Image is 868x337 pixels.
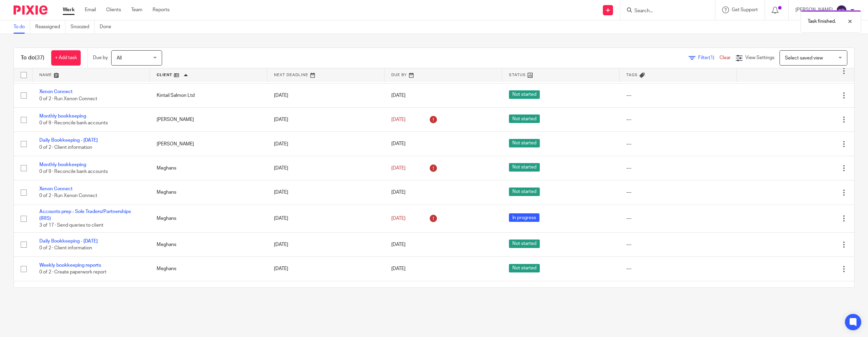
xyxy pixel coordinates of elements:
span: View Settings [745,55,774,60]
td: [DATE] [267,108,384,132]
img: svg%3E [836,5,847,16]
span: [DATE] [391,142,406,146]
div: --- [626,92,730,99]
a: Clear [719,55,731,60]
td: [DATE] [267,132,384,156]
span: 0 of 9 · Reconcile bank accounts [39,121,108,125]
a: Reassigned [35,20,65,34]
a: + Add task [51,50,81,66]
span: All [117,56,122,60]
span: Not started [509,90,540,99]
div: --- [626,189,730,196]
td: [PERSON_NAME] [150,108,267,132]
td: [DATE] [267,156,384,180]
span: Not started [509,163,540,172]
td: Meghans [150,180,267,205]
a: Email [85,6,96,13]
span: Tags [626,73,638,77]
span: Not started [509,139,540,147]
a: Snoozed [71,20,95,34]
span: [DATE] [391,190,406,195]
span: (37) [35,55,44,60]
h1: To do [21,54,44,61]
span: Not started [509,264,540,272]
div: --- [626,215,730,222]
a: Xenon Connect [39,89,73,94]
span: Not started [509,240,540,248]
a: Monthly bookkeeping [39,162,86,167]
a: Daily Bookkeeping - [DATE] [39,138,98,143]
td: Meghans [150,232,267,256]
td: Meghans [150,257,267,281]
td: [DATE] [267,232,384,256]
span: [DATE] [391,216,406,221]
span: 0 of 2 · Client information [39,246,92,250]
div: --- [626,241,730,248]
span: Select saved view [785,56,823,60]
td: RM Building & Joinery Ltd [150,281,267,305]
div: --- [626,265,730,272]
a: Clients [106,6,121,13]
div: --- [626,141,730,147]
span: (1) [709,55,714,60]
p: Task finished. [808,18,836,25]
a: Daily Bookkeeping - [DATE] [39,239,98,244]
p: Due by [93,54,108,61]
td: [DATE] [267,257,384,281]
a: Monthly bookkeeping [39,287,86,292]
a: Team [131,6,142,13]
span: 3 of 17 · Send queries to client [39,223,103,228]
span: Not started [509,114,540,123]
a: Xenon Connect [39,187,73,191]
a: Weekly bookkeeping reports [39,263,101,268]
a: Work [63,6,75,13]
a: Reports [153,6,170,13]
td: [DATE] [267,281,384,305]
span: 0 of 2 · Client information [39,145,92,150]
img: Pixie [14,5,47,15]
span: In progress [509,213,539,222]
td: [DATE] [267,180,384,205]
a: Accounts prep - Sole Traders/Partnerships (IRIS) [39,209,131,221]
span: 0 of 2 · Create paperwork report [39,270,106,275]
td: [PERSON_NAME] [150,132,267,156]
a: To do [14,20,30,34]
td: Meghans [150,205,267,232]
span: Not started [509,188,540,196]
span: [DATE] [391,266,406,271]
span: 0 of 2 · Run Xenon Connect [39,96,97,101]
span: 0 of 2 · Run Xenon Connect [39,194,97,198]
td: [DATE] [267,83,384,107]
span: [DATE] [391,242,406,247]
div: --- [626,116,730,123]
span: [DATE] [391,93,406,98]
td: Kintail Salmon Ltd [150,83,267,107]
a: Monthly bookkeeping [39,114,86,119]
td: [DATE] [267,205,384,232]
span: Filter [698,55,719,60]
span: [DATE] [391,166,406,171]
span: 0 of 9 · Reconcile bank accounts [39,169,108,174]
span: [DATE] [391,117,406,122]
td: Meghans [150,156,267,180]
a: Done [100,20,116,34]
div: --- [626,165,730,172]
